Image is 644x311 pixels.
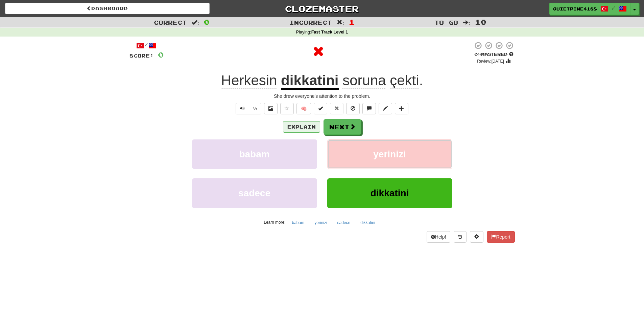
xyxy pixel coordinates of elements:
[154,19,187,26] span: Correct
[283,121,320,133] button: Explain
[204,18,210,26] span: 0
[311,218,331,228] button: yerinizi
[427,231,451,243] button: Help!
[249,103,262,114] button: ½
[553,6,597,12] span: QuietPine4188
[314,103,327,114] button: Set this sentence to 100% Mastered (alt+m)
[390,72,419,89] span: çekti
[463,20,470,25] span: :
[337,20,344,25] span: :
[221,72,277,89] span: Herkesin
[239,149,269,159] span: babam
[238,188,270,198] span: sadece
[487,231,515,243] button: Report
[296,103,311,114] button: 🧠
[264,220,285,225] small: Learn more:
[5,3,210,14] a: Dashboard
[371,188,409,198] span: dikkatini
[342,72,386,89] span: soruna
[234,103,262,114] div: Text-to-speech controls
[327,178,452,208] button: dikkatini
[220,3,424,15] a: Clozemaster
[327,139,452,169] button: yerinizi
[334,218,354,228] button: sadece
[330,103,343,114] button: Reset to 0% Mastered (alt+r)
[129,41,164,50] div: /
[236,103,249,114] button: Play sentence audio (ctl+space)
[192,139,317,169] button: babam
[289,19,332,26] span: Incorrect
[339,72,423,89] span: .
[612,5,615,10] span: /
[346,103,360,114] button: Ignore sentence (alt+i)
[362,103,376,114] button: Discuss sentence (alt+u)
[280,103,294,114] button: Favorite sentence (alt+f)
[434,19,458,26] span: To go
[475,18,486,26] span: 10
[129,53,154,59] span: Score:
[349,18,355,26] span: 1
[379,103,392,114] button: Edit sentence (alt+d)
[357,218,379,228] button: dikkatini
[395,103,408,114] button: Add to collection (alt+a)
[192,178,317,208] button: sadece
[192,20,199,25] span: :
[474,51,481,57] span: 0 %
[473,51,515,58] div: Mastered
[454,231,467,243] button: Round history (alt+y)
[324,119,361,135] button: Next
[281,72,338,90] u: dikkatini
[158,50,164,59] span: 0
[129,93,515,99] div: She drew everyone's attention to the problem.
[311,30,348,35] strong: Fast Track Level 1
[549,3,630,15] a: QuietPine4188 /
[288,218,308,228] button: babam
[264,103,278,114] button: Show image (alt+x)
[373,149,406,159] span: yerinizi
[477,59,504,64] small: Review: [DATE]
